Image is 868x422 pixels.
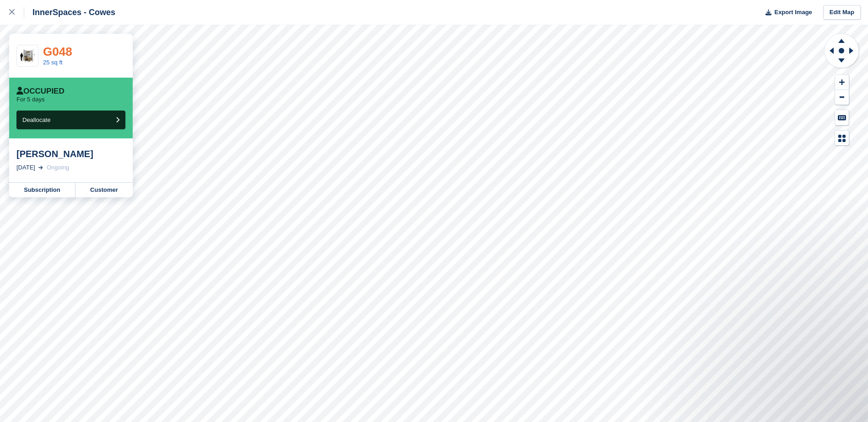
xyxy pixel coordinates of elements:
div: InnerSpaces - Cowes [24,7,115,18]
button: Keyboard Shortcuts [835,110,849,125]
a: Edit Map [823,5,861,20]
div: [PERSON_NAME] [16,148,125,159]
button: Zoom In [835,75,849,90]
img: 25.jpg [17,48,38,64]
p: For 5 days [16,96,44,103]
img: arrow-right-light-icn-cde0832a797a2874e46488d9cf13f60e5c3a73dbe684e267c42b8395dfbc2abf.svg [38,166,43,169]
a: Customer [75,183,133,197]
button: Export Image [760,5,812,20]
button: Deallocate [16,111,125,129]
a: 25 sq ft [43,59,63,66]
button: Zoom Out [835,90,849,105]
a: Subscription [9,183,75,197]
button: Map Legend [835,131,849,146]
a: G048 [43,45,72,58]
div: Occupied [16,87,65,96]
div: [DATE] [16,163,35,172]
div: Ongoing [47,163,69,172]
span: Deallocate [22,116,50,123]
span: Export Image [774,8,812,17]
